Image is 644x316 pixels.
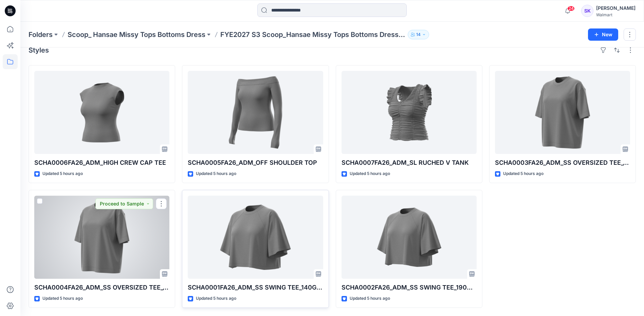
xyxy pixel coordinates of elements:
[220,30,405,39] p: FYE2027 S3 Scoop_Hansae Missy Tops Bottoms Dress Board
[188,158,323,167] p: SCHA0005FA26_ADM_OFF SHOULDER TOP
[495,71,630,154] a: SCHA0003FA26_ADM_SS OVERSIZED TEE_140GSM
[29,46,49,54] h4: Styles
[596,12,636,17] div: Walmart
[581,5,593,17] div: SK
[42,170,83,177] p: Updated 5 hours ago
[596,4,636,12] div: [PERSON_NAME]
[342,158,477,167] p: SCHA0007FA26_ADM_SL RUCHED V TANK
[34,71,169,154] a: SCHA0006FA26_ADM_HIGH CREW CAP TEE
[408,30,429,39] button: 14
[188,71,323,154] a: SCHA0005FA26_ADM_OFF SHOULDER TOP
[34,196,169,279] a: SCHA0004FA26_ADM_SS OVERSIZED TEE_190GSM
[567,6,575,11] span: 24
[188,196,323,279] a: SCHA0001FA26_ADM_SS SWING TEE_140GSM
[42,295,83,302] p: Updated 5 hours ago
[588,28,618,41] button: New
[350,295,390,302] p: Updated 5 hours ago
[29,30,53,39] a: Folders
[196,295,236,302] p: Updated 5 hours ago
[34,283,169,292] p: SCHA0004FA26_ADM_SS OVERSIZED TEE_190GSM
[196,170,236,177] p: Updated 5 hours ago
[350,170,390,177] p: Updated 5 hours ago
[495,158,630,167] p: SCHA0003FA26_ADM_SS OVERSIZED TEE_140GSM
[342,196,477,279] a: SCHA0002FA26_ADM_SS SWING TEE_190GSM
[188,283,323,292] p: SCHA0001FA26_ADM_SS SWING TEE_140GSM
[342,71,477,154] a: SCHA0007FA26_ADM_SL RUCHED V TANK
[68,30,205,39] a: Scoop_ Hansae Missy Tops Bottoms Dress
[503,170,544,177] p: Updated 5 hours ago
[34,158,169,167] p: SCHA0006FA26_ADM_HIGH CREW CAP TEE
[342,283,477,292] p: SCHA0002FA26_ADM_SS SWING TEE_190GSM
[416,31,421,38] p: 14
